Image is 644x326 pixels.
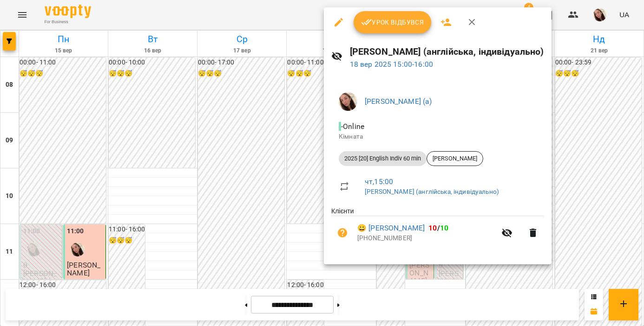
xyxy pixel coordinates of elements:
span: 10 [440,224,448,232]
a: 18 вер 2025 15:00-16:00 [350,60,433,69]
ul: Клієнти [331,206,544,253]
span: 2025 [20] English Indiv 60 min [339,154,427,163]
img: 8e00ca0478d43912be51e9823101c125.jpg [339,92,357,111]
span: Урок відбувся [361,17,424,28]
button: Візит ще не сплачено. Додати оплату? [331,222,354,244]
a: чт , 15:00 [365,177,393,186]
p: Кімната [339,132,537,141]
a: [PERSON_NAME] (а) [365,97,432,106]
span: 10 [428,224,437,232]
p: [PHONE_NUMBER] [357,234,496,243]
b: / [428,224,448,232]
h6: [PERSON_NAME] (англійська, індивідуально) [350,45,544,59]
span: [PERSON_NAME] [427,154,483,163]
button: Урок відбувся [354,11,432,33]
span: - Online [339,122,366,131]
a: [PERSON_NAME] (англійська, індивідуально) [365,188,499,195]
div: [PERSON_NAME] [427,151,483,166]
a: 😀 [PERSON_NAME] [357,223,425,234]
